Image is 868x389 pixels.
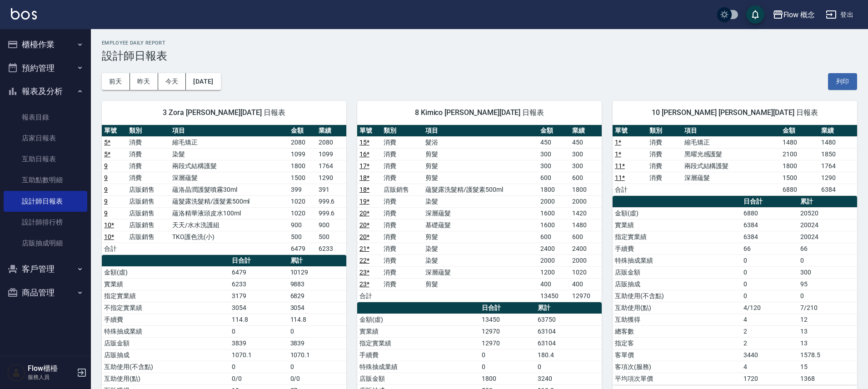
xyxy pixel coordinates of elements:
td: 13450 [479,314,535,325]
td: 2000 [538,254,570,266]
td: 消費 [381,254,423,266]
td: 0 [741,290,798,302]
td: 店販銷售 [127,184,170,195]
td: 消費 [381,148,423,160]
td: 2 [741,325,798,337]
td: 500 [289,231,316,243]
td: 合計 [357,290,381,302]
td: 店販抽成 [613,278,741,290]
td: 6880 [741,207,798,219]
td: 指定實業績 [613,231,741,243]
a: 設計師排行榜 [4,212,87,233]
span: 10 [PERSON_NAME] [PERSON_NAME][DATE] 日報表 [624,108,846,117]
td: 不指定實業績 [102,302,229,314]
td: 消費 [381,172,423,184]
th: 業績 [819,125,857,137]
td: 店販銷售 [381,184,423,195]
td: 1800 [780,160,818,172]
td: 114.8 [288,314,346,325]
td: 2400 [538,243,570,254]
td: 縮毛矯正 [170,136,289,148]
th: 累計 [798,196,857,208]
td: 1200 [538,266,570,278]
th: 日合計 [229,255,288,267]
td: 6233 [229,278,288,290]
td: 0 [741,278,798,290]
a: 互助日報表 [4,149,87,170]
td: 600 [570,172,602,184]
td: 1500 [780,172,818,184]
a: 互助點數明細 [4,170,87,190]
th: 項目 [682,125,781,137]
a: 9 [104,162,108,170]
button: 昨天 [130,73,158,90]
a: 9 [104,174,108,181]
th: 項目 [170,125,289,137]
td: 染髮 [423,243,538,254]
td: 消費 [381,195,423,207]
td: 剪髮 [423,172,538,184]
td: 0 [288,361,346,373]
th: 類別 [381,125,423,137]
a: 9 [104,198,108,205]
td: 66 [741,243,798,254]
th: 金額 [538,125,570,137]
td: 2400 [570,243,602,254]
td: 300 [798,266,857,278]
td: 手續費 [357,349,479,361]
td: 1070.1 [229,349,288,361]
td: 剪髮 [423,231,538,243]
td: 66 [798,243,857,254]
h2: Employee Daily Report [102,40,857,46]
td: 1099 [316,148,346,160]
td: 3839 [288,337,346,349]
td: 平均項次單價 [613,373,741,384]
td: 蘊洛精華液頭皮水100ml [170,207,289,219]
td: 店販金額 [613,266,741,278]
td: 600 [538,231,570,243]
td: 店販銷售 [127,195,170,207]
td: 114.8 [229,314,288,325]
td: 合計 [102,243,127,254]
button: 報表及分析 [4,80,87,103]
button: 前天 [102,73,130,90]
td: 深層蘊髮 [423,266,538,278]
a: 設計師日報表 [4,191,87,212]
td: 蘊髮露洗髮精/護髮素500ml [170,195,289,207]
td: 13450 [538,290,570,302]
span: 8 Kimico [PERSON_NAME][DATE] 日報表 [368,108,591,117]
td: 1800 [538,184,570,195]
td: 1480 [780,136,818,148]
td: 消費 [381,207,423,219]
td: 消費 [381,136,423,148]
td: 1420 [570,207,602,219]
td: 1720 [741,373,798,384]
td: 3440 [741,349,798,361]
td: 消費 [127,148,170,160]
th: 日合計 [479,302,535,314]
td: 1800 [479,373,535,384]
td: 1290 [819,172,857,184]
td: 指定實業績 [357,337,479,349]
td: 3839 [229,337,288,349]
td: 20024 [798,219,857,231]
td: 2100 [780,148,818,160]
th: 單號 [613,125,647,137]
td: 1020 [289,195,316,207]
a: 店販抽成明細 [4,233,87,254]
td: 店販銷售 [127,231,170,243]
td: 蘊髮露洗髮精/護髮素500ml [423,184,538,195]
td: 12970 [479,325,535,337]
img: Logo [11,8,37,20]
td: 7/210 [798,302,857,314]
div: Flow 概念 [783,9,815,20]
td: 300 [538,148,570,160]
td: 1070.1 [288,349,346,361]
td: 總客數 [613,325,741,337]
td: 500 [316,231,346,243]
td: 3054 [229,302,288,314]
td: 2000 [570,195,602,207]
td: 髮浴 [423,136,538,148]
td: 20024 [798,231,857,243]
td: 3179 [229,290,288,302]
